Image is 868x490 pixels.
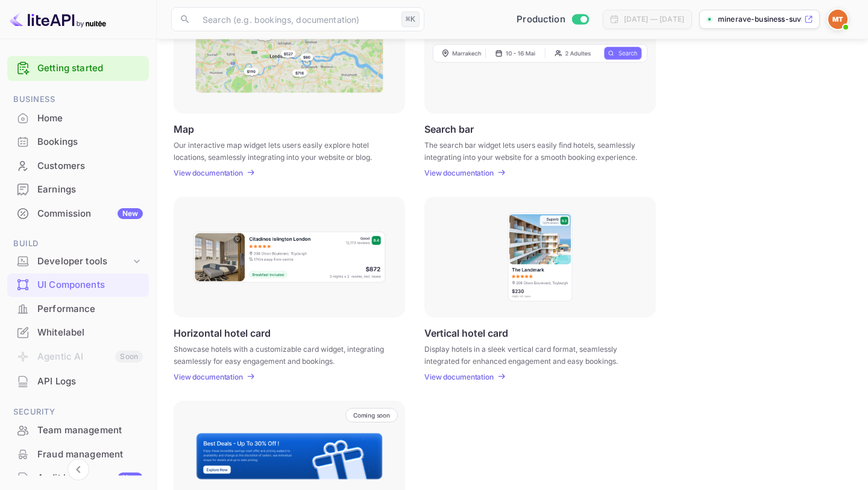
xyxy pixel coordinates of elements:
div: UI Components [37,278,143,292]
a: Whitelabel [7,321,149,343]
a: Fraud management [7,443,149,465]
p: Display hotels in a sleek vertical card format, seamlessly integrated for enhanced engagement and... [424,343,641,365]
span: Production [517,13,565,27]
div: Performance [7,297,149,321]
div: Performance [37,302,143,316]
img: Vertical hotel card Frame [507,212,573,302]
div: Audit logs [37,471,143,485]
img: Map Frame [195,13,383,93]
div: Developer tools [7,251,149,272]
a: View documentation [424,168,497,177]
p: View documentation [424,372,494,381]
p: Horizontal hotel card [174,327,271,339]
div: New [118,208,143,219]
img: Search Frame [433,43,647,63]
a: CommissionNew [7,202,149,224]
p: Search bar [424,123,474,135]
div: New [118,472,143,483]
div: Earnings [37,183,143,197]
div: Home [7,107,149,130]
a: View documentation [174,168,247,177]
a: Customers [7,154,149,177]
div: Fraud management [37,448,143,462]
div: Bookings [7,130,149,154]
div: ⌘K [401,11,420,27]
div: Bookings [37,135,143,149]
a: View documentation [424,372,497,381]
a: Getting started [37,62,143,75]
img: Horizontal hotel card Frame [192,231,386,284]
div: Switch to Sandbox mode [512,13,593,27]
img: Banner Frame [195,432,383,480]
div: Commission [37,207,143,221]
div: Whitelabel [7,321,149,345]
input: Search (e.g. bookings, documentation) [195,7,397,31]
a: UI Components [7,273,149,296]
div: CommissionNew [7,202,149,226]
div: API Logs [7,370,149,393]
a: Performance [7,297,149,320]
div: Getting started [7,56,149,81]
a: Audit logsNew [7,466,149,489]
p: View documentation [174,372,243,381]
img: Minerave Travel [828,10,848,29]
p: minerave-business-suvk... [718,14,802,25]
p: Map [174,123,194,135]
a: View documentation [174,372,247,381]
button: Collapse navigation [68,459,89,480]
span: Security [7,406,149,419]
p: Vertical hotel card [424,327,508,339]
div: [DATE] — [DATE] [624,14,684,25]
p: View documentation [174,168,243,177]
p: The search bar widget lets users easily find hotels, seamlessly integrating into your website for... [424,139,641,161]
a: Team management [7,419,149,441]
span: Build [7,237,149,250]
p: Our interactive map widget lets users easily explore hotel locations, seamlessly integrating into... [174,139,390,161]
span: Business [7,93,149,106]
div: API Logs [37,375,143,389]
div: Customers [7,154,149,178]
p: Coming soon [353,412,390,419]
div: Team management [37,424,143,437]
a: Home [7,107,149,129]
div: Whitelabel [37,326,143,340]
p: View documentation [424,168,494,177]
div: Developer tools [37,255,131,269]
div: Fraud management [7,443,149,466]
p: Showcase hotels with a customizable card widget, integrating seamlessly for easy engagement and b... [174,343,390,365]
a: Bookings [7,130,149,153]
div: Home [37,112,143,126]
div: Customers [37,159,143,173]
img: LiteAPI logo [10,10,106,29]
a: API Logs [7,370,149,392]
div: Earnings [7,178,149,202]
div: Team management [7,419,149,442]
a: Earnings [7,178,149,200]
div: UI Components [7,273,149,297]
